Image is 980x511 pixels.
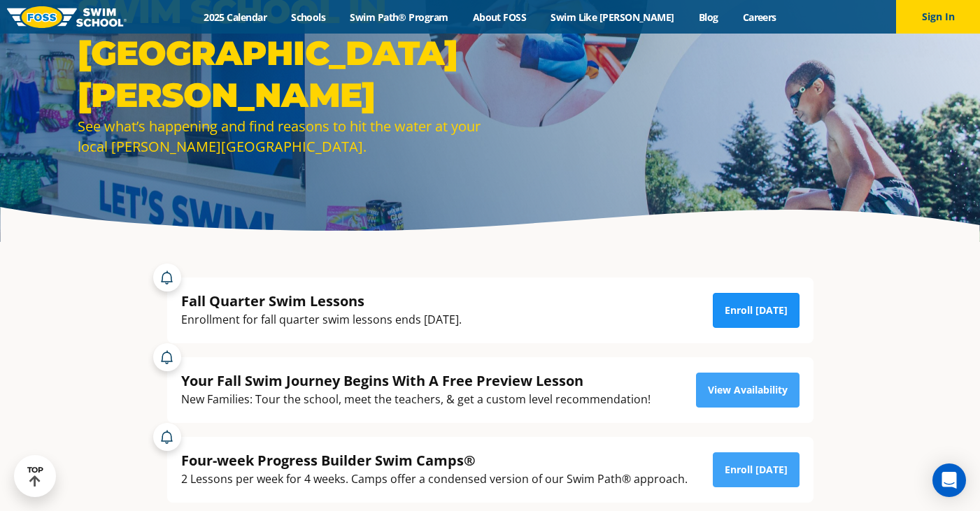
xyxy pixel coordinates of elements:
[713,293,800,328] a: Enroll [DATE]
[181,292,462,310] div: Fall Quarter Swim Lessons
[279,10,338,24] a: Schools
[181,451,688,470] div: Four-week Progress Builder Swim Camps®
[713,452,800,487] a: Enroll [DATE]
[181,371,651,390] div: Your Fall Swim Journey Begins With A Free Preview Lesson
[338,10,460,24] a: Swim Path® Program
[696,373,800,408] a: View Availability
[730,10,788,24] a: Careers
[181,390,651,409] div: New Families: Tour the school, meet the teachers, & get a custom level recommendation!
[539,10,687,24] a: Swim Like [PERSON_NAME]
[932,463,966,497] div: Open Intercom Messenger
[7,6,127,28] img: FOSS Swim School Logo
[460,10,539,24] a: About FOSS
[78,116,483,157] div: See what’s happening and find reasons to hit the water at your local [PERSON_NAME][GEOGRAPHIC_DATA].
[181,470,688,489] div: 2 Lessons per week for 4 weeks. Camps offer a condensed version of our Swim Path® approach.
[181,310,462,329] div: Enrollment for fall quarter swim lessons ends [DATE].
[192,10,279,24] a: 2025 Calendar
[686,10,730,24] a: Blog
[27,466,43,487] div: TOP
